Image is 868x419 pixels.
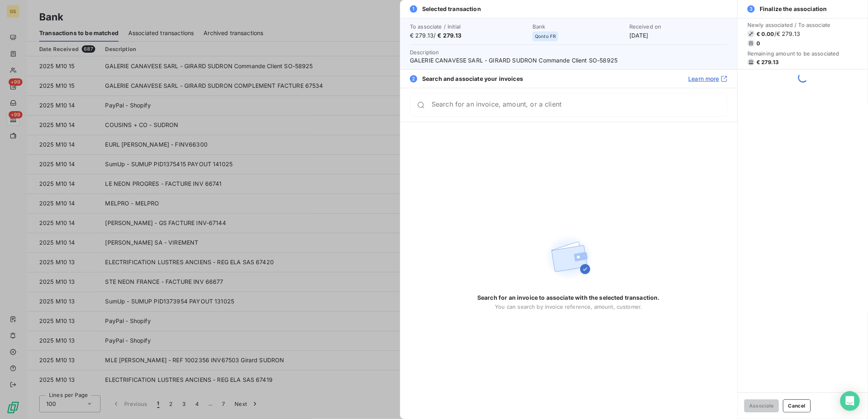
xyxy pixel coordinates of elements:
span: € 279.13 / [410,31,528,40]
span: Remaining amount to be associated [747,50,839,57]
span: Qonto FR [535,34,556,39]
span: GALERIE CANAVESE SARL - GIRARD SUDRON Commande Client SO-58925 [410,56,727,65]
span: / € 279.13 [774,30,800,38]
span: To associate / Initial [410,23,528,30]
img: Empty state [543,232,595,284]
span: You can search by invoice reference, amount, customer. [495,303,642,310]
input: placeholder [432,101,727,109]
span: € 279.13 [756,59,779,65]
span: Newly associated / To associate [747,22,839,28]
button: Cancel [783,399,811,412]
span: Bank [532,23,624,30]
span: Finalize the association [760,5,827,13]
div: Open Intercom Messenger [840,391,860,411]
span: 1 [410,5,417,13]
span: 3 [747,5,755,13]
span: € 0.00 [756,31,774,37]
span: Search and associate your invoices [422,75,523,83]
span: Description [410,49,439,56]
button: Associate [744,399,779,412]
span: 2 [410,75,417,82]
span: Selected transaction [422,5,481,13]
span: Received on [629,23,727,30]
div: [DATE] [629,23,727,40]
span: 0 [756,40,760,47]
span: Search for an invoice to associate with the selected transaction. [477,294,660,302]
span: € 279.13 [438,32,462,39]
a: Learn more [689,75,728,83]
